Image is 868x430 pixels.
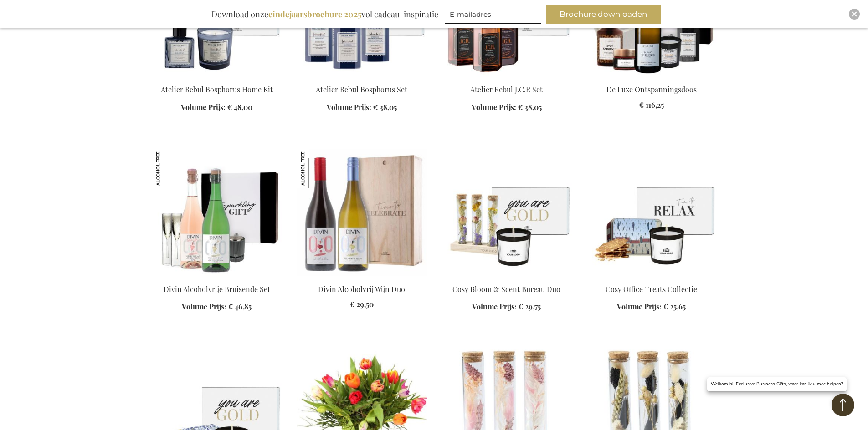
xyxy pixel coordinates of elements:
[639,100,664,110] span: € 116,25
[318,284,405,294] a: Divin Alcoholvrij Wijn Duo
[327,102,371,112] span: Volume Prijs:
[442,273,572,281] a: The Bloom & Scent Cosy Desk Duo
[152,149,282,276] img: Divin Non-Alcoholic Sparkling Set
[442,149,572,276] img: The Bloom & Scent Cosy Desk Duo
[470,85,543,94] a: Atelier Rebul J.C.R Set
[164,284,270,294] a: Divin Alcoholvrije Bruisende Set
[228,302,252,311] span: € 46,85
[181,102,252,113] a: Volume Prijs: € 48,00
[586,149,717,276] img: Cosy Office Treats Collection
[452,284,560,294] a: Cosy Bloom & Scent Bureau Duo
[161,85,273,94] a: Atelier Rebul Bosphorus Home Kit
[546,5,661,24] button: Brochure downloaden
[849,9,860,20] div: Close
[518,102,542,112] span: € 38,05
[472,102,516,112] span: Volume Prijs:
[182,302,226,311] span: Volume Prijs:
[519,302,541,311] span: € 29,75
[617,302,686,312] a: Volume Prijs: € 25,65
[606,284,697,294] a: Cosy Office Treats Collectie
[152,149,191,188] img: Divin Alcoholvrije Bruisende Set
[445,5,541,24] input: E-mailadres
[586,73,717,82] a: De Luxe Ontspanningsdoos
[617,302,662,311] span: Volume Prijs:
[227,102,252,112] span: € 48,00
[663,302,686,311] span: € 25,65
[472,302,541,312] a: Volume Prijs: € 29,75
[152,73,282,82] a: Atelier Rebul Bosphorus Home Kit
[472,102,542,113] a: Volume Prijs: € 38,05
[268,9,361,20] b: eindejaarsbrochure 2025
[297,73,427,82] a: Atelier Rebul Bosphorus Set
[472,302,517,311] span: Volume Prijs:
[586,273,717,281] a: Cosy Office Treats Collection
[445,5,544,26] form: marketing offers and promotions
[297,149,336,188] img: Divin Alcoholvrij Wijn Duo
[182,302,252,312] a: Volume Prijs: € 46,85
[297,149,427,276] img: Divin Non-Alcoholic Wine Duo
[327,102,397,113] a: Volume Prijs: € 38,05
[152,273,282,281] a: Divin Non-Alcoholic Sparkling Set Divin Alcoholvrije Bruisende Set
[297,273,427,281] a: Divin Non-Alcoholic Wine Duo Divin Alcoholvrij Wijn Duo
[350,299,374,309] span: € 29,50
[852,11,857,17] img: Close
[207,5,442,24] div: Download onze vol cadeau-inspiratie
[316,85,407,94] a: Atelier Rebul Bosphorus Set
[373,102,397,112] span: € 38,05
[606,85,697,94] a: De Luxe Ontspanningsdoos
[442,73,572,82] a: Atelier Rebul J.C.R Set
[181,102,226,112] span: Volume Prijs:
